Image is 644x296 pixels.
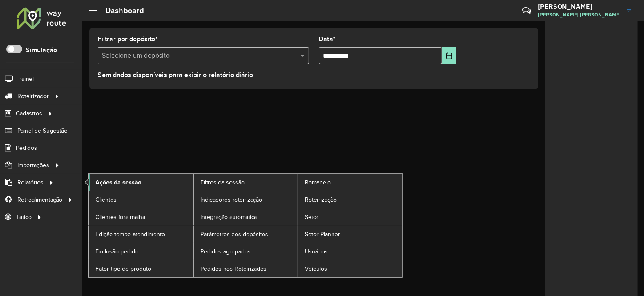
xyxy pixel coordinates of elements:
span: Pedidos agrupados [200,247,251,256]
button: Choose Date [442,47,456,64]
a: Contato Rápido [518,2,536,20]
span: Roteirização [305,195,337,204]
span: Relatórios [17,178,43,187]
span: Painel de Sugestão [17,126,67,135]
span: Fator tipo de produto [96,264,151,273]
span: Pedidos não Roteirizados [200,264,267,273]
a: Indicadores roteirização [194,191,298,208]
span: Ações da sessão [96,178,141,187]
span: Retroalimentação [17,195,62,204]
a: Usuários [298,243,402,260]
span: Importações [17,161,49,170]
span: [PERSON_NAME] [PERSON_NAME] [538,11,621,19]
span: Romaneio [305,178,331,187]
label: Simulação [26,45,57,55]
label: Data [319,34,336,44]
span: Setor [305,213,319,221]
a: Pedidos agrupados [194,243,298,260]
span: Edição tempo atendimento [96,230,165,239]
a: Setor [298,208,402,225]
span: Exclusão pedido [96,247,138,256]
h3: [PERSON_NAME] [538,3,621,11]
span: Indicadores roteirização [200,195,263,204]
label: Filtrar por depósito [98,34,158,44]
a: Ações da sessão [89,174,193,191]
label: Sem dados disponíveis para exibir o relatório diário [98,70,253,80]
a: Romaneio [298,174,402,191]
span: Parâmetros dos depósitos [200,230,269,239]
span: Pedidos [16,144,37,152]
a: Clientes [89,191,193,208]
span: Clientes [96,195,117,204]
h2: Dashboard [97,6,144,15]
a: Edição tempo atendimento [89,226,193,243]
span: Clientes fora malha [96,213,145,221]
span: Painel [18,75,34,83]
span: Setor Planner [305,230,340,239]
a: Roteirização [298,191,402,208]
a: Clientes fora malha [89,208,193,225]
span: Cadastros [16,109,42,118]
a: Filtros da sessão [194,174,298,191]
a: Setor Planner [298,226,402,243]
a: Integração automática [194,208,298,225]
span: Filtros da sessão [200,178,245,187]
a: Fator tipo de produto [89,260,193,277]
span: Usuários [305,247,328,256]
a: Pedidos não Roteirizados [194,260,298,277]
span: Roteirizador [17,92,49,101]
a: Veículos [298,260,402,277]
span: Tático [16,213,32,221]
a: Parâmetros dos depósitos [194,226,298,243]
a: Exclusão pedido [89,243,193,260]
span: Veículos [305,264,327,273]
span: Integração automática [200,213,257,221]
